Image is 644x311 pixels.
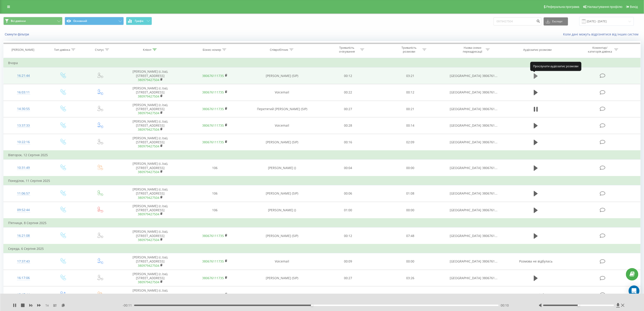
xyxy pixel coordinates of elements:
[519,259,552,263] span: Розмова не відбулась
[544,17,568,26] button: Експорт
[8,290,39,299] div: 15:17:44
[379,253,441,270] td: 00:00
[546,5,580,9] span: Реферальна програма
[45,303,49,308] span: 1 x
[450,90,497,94] span: [GEOGRAPHIC_DATA] 3806761...
[523,48,552,52] div: Аудіозапис розмови
[563,32,641,36] a: Коли дані можуть відрізнятися вiд інших систем
[587,5,622,9] span: Налаштування профілю
[202,74,224,78] a: 380676111735
[202,276,224,280] a: 380676111735
[450,74,497,78] span: [GEOGRAPHIC_DATA] 3806761...
[8,88,39,97] div: 16:03:11
[379,117,441,134] td: 00:14
[247,84,317,101] td: Voicemail
[450,259,497,263] span: [GEOGRAPHIC_DATA] 3806761...
[247,286,317,303] td: [PERSON_NAME] (SIP)
[8,189,39,198] div: 11:06:57
[317,253,379,270] td: 00:09
[247,253,317,270] td: Voicemail
[530,62,582,71] div: Прослухати аудіозапис розмови
[519,292,552,297] span: Розмова не відбулась
[8,71,39,80] div: 16:21:44
[501,303,509,308] span: 00:10
[317,117,379,134] td: 00:28
[202,234,224,238] a: 380676111735
[317,270,379,286] td: 00:27
[247,101,317,117] td: Перетятий [PERSON_NAME] (SIP)
[202,259,224,263] a: 380676111735
[138,195,159,200] a: 380979427504
[311,304,313,306] div: Accessibility label
[379,160,441,176] td: 00:00
[578,304,580,306] div: Accessibility label
[379,227,441,244] td: 07:48
[4,58,641,67] td: Вчора
[118,67,183,84] td: [PERSON_NAME] (с.Іза), [STREET_ADDRESS]
[202,292,224,297] a: 380676111735
[317,101,379,117] td: 00:27
[450,166,497,170] span: [GEOGRAPHIC_DATA] 3806761...
[202,140,224,144] a: 380676111735
[8,138,39,146] div: 10:22:16
[379,185,441,202] td: 01:08
[126,17,152,25] button: Графік
[450,208,497,212] span: [GEOGRAPHIC_DATA] 3806761...
[317,134,379,151] td: 00:16
[138,78,159,82] a: 380979427504
[247,270,317,286] td: [PERSON_NAME] (SIP)
[8,257,39,266] div: 17:37:43
[379,286,441,303] td: 00:00
[379,134,441,151] td: 02:09
[65,17,124,25] button: Основний
[202,123,224,128] a: 380676111735
[118,286,183,303] td: [PERSON_NAME] (с.Іза), [STREET_ADDRESS]
[138,111,159,115] a: 380979427504
[379,202,441,218] td: 00:00
[3,17,62,25] button: Всі дзвінки
[247,202,317,218] td: [PERSON_NAME] ()
[118,227,183,244] td: [PERSON_NAME] (с.Іза), [STREET_ADDRESS]
[118,117,183,134] td: [PERSON_NAME] (с.Іза), [STREET_ADDRESS]
[183,160,247,176] td: 106
[247,67,317,84] td: [PERSON_NAME] (SIP)
[138,94,159,98] a: 380979427504
[183,202,247,218] td: 106
[247,185,317,202] td: [PERSON_NAME] (SIP)
[202,90,224,94] a: 380676111735
[494,17,541,26] input: Пошук за номером
[118,202,183,218] td: [PERSON_NAME] (с.Іза), [STREET_ADDRESS]
[317,227,379,244] td: 00:12
[11,48,34,52] div: [PERSON_NAME]
[8,231,39,240] div: 16:21:08
[135,19,144,23] span: Графік
[118,160,183,176] td: [PERSON_NAME] (с.Іза), [STREET_ADDRESS]
[203,48,221,52] div: Бізнес номер
[450,191,497,195] span: [GEOGRAPHIC_DATA] 3806761...
[138,263,159,268] a: 380979427504
[138,144,159,148] a: 380979427504
[450,276,497,280] span: [GEOGRAPHIC_DATA] 3806761...
[11,19,26,23] span: Всі дзвінки
[379,84,441,101] td: 00:12
[8,104,39,113] div: 14:30:55
[8,274,39,282] div: 16:17:06
[138,280,159,284] a: 380979427504
[379,67,441,84] td: 03:21
[118,270,183,286] td: [PERSON_NAME] (с.Іза), [STREET_ADDRESS]
[450,123,497,128] span: [GEOGRAPHIC_DATA] 3806761...
[143,48,151,52] div: Клієнт
[54,48,70,52] div: Тип дзвінка
[450,107,497,111] span: [GEOGRAPHIC_DATA] 3806761...
[379,101,441,117] td: 00:21
[317,84,379,101] td: 00:22
[118,253,183,270] td: [PERSON_NAME] (с.Іза), [STREET_ADDRESS]
[138,212,159,216] a: 380979427504
[317,202,379,218] td: 01:00
[461,46,485,53] div: Назва схеми переадресації
[450,140,497,144] span: [GEOGRAPHIC_DATA] 3806761...
[118,134,183,151] td: [PERSON_NAME] (с.Іза), [STREET_ADDRESS]
[138,238,159,242] a: 380979427504
[335,46,359,53] div: Тривалість очікування
[317,185,379,202] td: 00:06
